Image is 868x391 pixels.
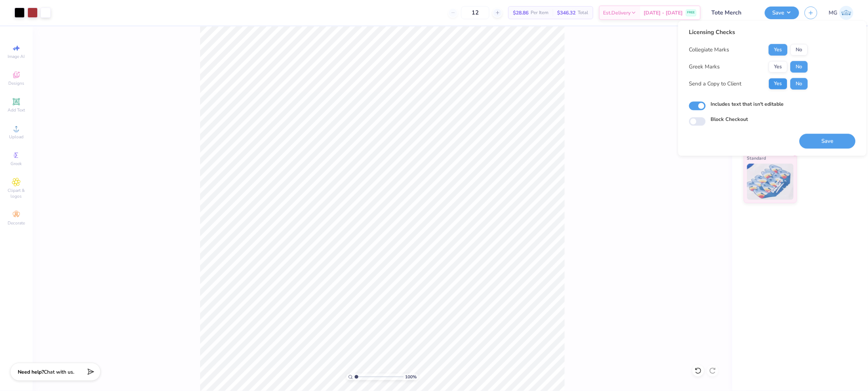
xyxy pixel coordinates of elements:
[706,5,759,20] input: Untitled Design
[8,107,25,113] span: Add Text
[689,80,742,88] div: Send a Copy to Client
[8,80,24,86] span: Designs
[405,374,417,380] span: 100 %
[513,9,528,17] span: $28.86
[791,61,808,73] button: No
[687,10,695,15] span: FREE
[711,116,748,123] label: Block Checkout
[765,7,799,19] button: Save
[603,9,631,17] span: Est. Delivery
[747,164,794,200] img: Standard
[11,161,22,167] span: Greek
[829,6,854,20] a: MG
[531,9,548,17] span: Per Item
[461,6,489,19] input: – –
[791,78,808,90] button: No
[800,134,856,149] button: Save
[44,369,74,375] span: Chat with us.
[557,9,576,17] span: $346.32
[769,61,788,73] button: Yes
[8,54,25,59] span: Image AI
[689,28,808,37] div: Licensing Checks
[769,44,788,56] button: Yes
[689,63,720,71] div: Greek Marks
[839,6,854,20] img: Mary Grace
[4,188,29,199] span: Clipart & logos
[711,101,784,108] label: Includes text that isn't editable
[829,9,838,17] span: MG
[769,78,788,90] button: Yes
[578,9,589,17] span: Total
[18,369,44,375] strong: Need help?
[9,134,24,140] span: Upload
[689,46,729,54] div: Collegiate Marks
[747,154,766,162] span: Standard
[791,44,808,56] button: No
[644,9,683,17] span: [DATE] - [DATE]
[8,220,25,226] span: Decorate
